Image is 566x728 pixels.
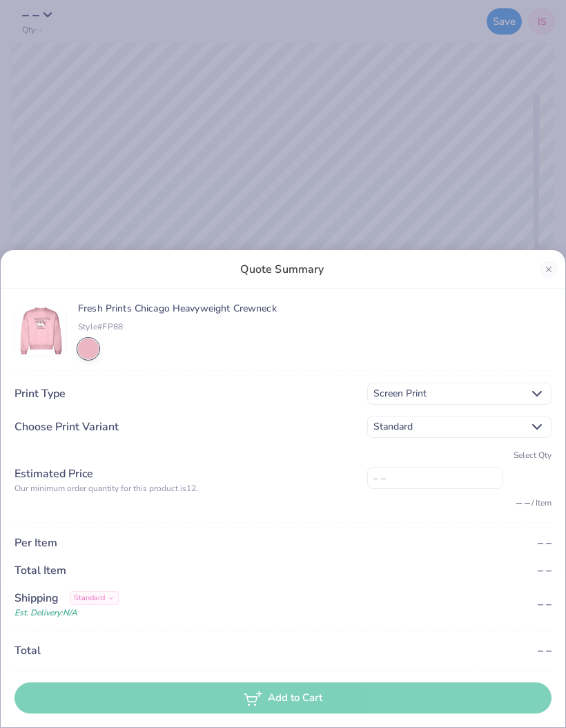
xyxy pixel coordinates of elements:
[17,307,64,354] img: Front
[15,305,66,356] img: Front
[14,385,356,402] div: Print Type
[14,419,356,435] div: Choose Print Variant
[1,250,565,289] div: Quote Summary
[367,467,503,489] input: – –
[14,535,356,551] div: Per Item
[516,495,530,510] span: – –
[540,261,557,278] button: Close
[373,419,523,434] span: Standard
[367,449,552,461] div: Select Qty
[538,643,552,658] span: – –
[538,563,552,578] span: – –
[531,497,552,509] div: / Item
[538,597,552,612] span: – –
[70,591,119,605] div: Standard
[14,562,356,579] div: Total Item
[14,642,356,659] div: Total
[14,606,356,619] div: Est. Delivery: N/A
[78,320,123,333] span: Style# FP88
[538,535,552,550] span: – –
[14,590,59,606] div: Shipping
[78,303,277,315] span: Fresh Prints Chicago Heavyweight Crewneck
[14,466,356,482] div: Estimated Price
[373,386,523,401] span: Screen Print
[14,482,356,495] div: Our minimum order quantity for this product is 12 .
